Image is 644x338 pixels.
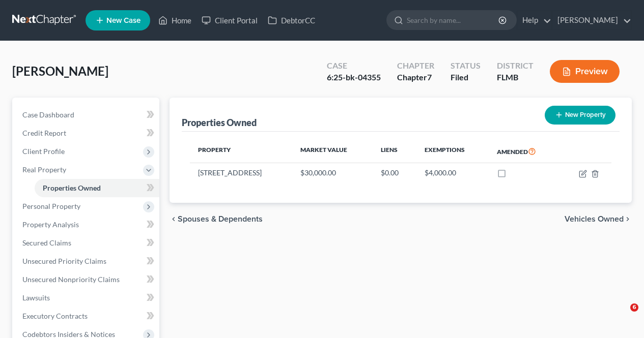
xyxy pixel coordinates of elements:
[153,11,197,29] a: Home
[190,140,292,163] th: Property
[170,215,178,223] i: chevron_left
[14,124,159,142] a: Credit Report
[14,270,159,289] a: Unsecured Nonpriority Claims
[397,72,434,83] div: Chapter
[416,140,489,163] th: Exemptions
[416,163,489,182] td: $4,000.00
[565,215,632,223] button: Vehicles Owned chevron_right
[22,129,66,137] span: Credit Report
[624,215,632,223] i: chevron_right
[427,72,432,82] span: 7
[407,11,500,29] input: Search by name...
[106,17,141,24] span: New Case
[263,11,320,29] a: DebtorCC
[182,116,257,129] div: Properties Owned
[14,307,159,325] a: Executory Contracts
[22,110,74,119] span: Case Dashboard
[22,257,106,265] span: Unsecured Priority Claims
[327,72,381,83] div: 6:25-bk-04355
[14,106,159,124] a: Case Dashboard
[35,179,159,197] a: Properties Owned
[630,303,638,312] span: 6
[197,11,263,29] a: Client Portal
[14,289,159,307] a: Lawsuits
[170,215,263,223] button: chevron_left Spouses & Dependents
[22,238,71,247] span: Secured Claims
[545,106,615,125] button: New Property
[22,312,88,320] span: Executory Contracts
[22,165,66,174] span: Real Property
[373,163,416,182] td: $0.00
[517,11,551,29] a: Help
[497,60,534,72] div: District
[327,60,381,72] div: Case
[22,147,65,156] span: Client Profile
[22,220,79,229] span: Property Analysis
[178,215,263,223] span: Spouses & Dependents
[552,11,631,29] a: [PERSON_NAME]
[14,252,159,270] a: Unsecured Priority Claims
[292,140,373,163] th: Market Value
[14,216,159,234] a: Property Analysis
[451,72,481,83] div: Filed
[550,60,620,83] button: Preview
[373,140,416,163] th: Liens
[190,163,292,182] td: [STREET_ADDRESS]
[292,163,373,182] td: $30,000.00
[22,275,120,284] span: Unsecured Nonpriority Claims
[22,293,50,302] span: Lawsuits
[397,60,434,72] div: Chapter
[497,72,534,83] div: FLMB
[609,303,634,328] iframe: Intercom live chat
[489,140,559,163] th: Amended
[43,183,101,192] span: Properties Owned
[451,60,481,72] div: Status
[22,202,80,210] span: Personal Property
[14,234,159,252] a: Secured Claims
[565,215,624,223] span: Vehicles Owned
[12,64,108,78] span: [PERSON_NAME]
